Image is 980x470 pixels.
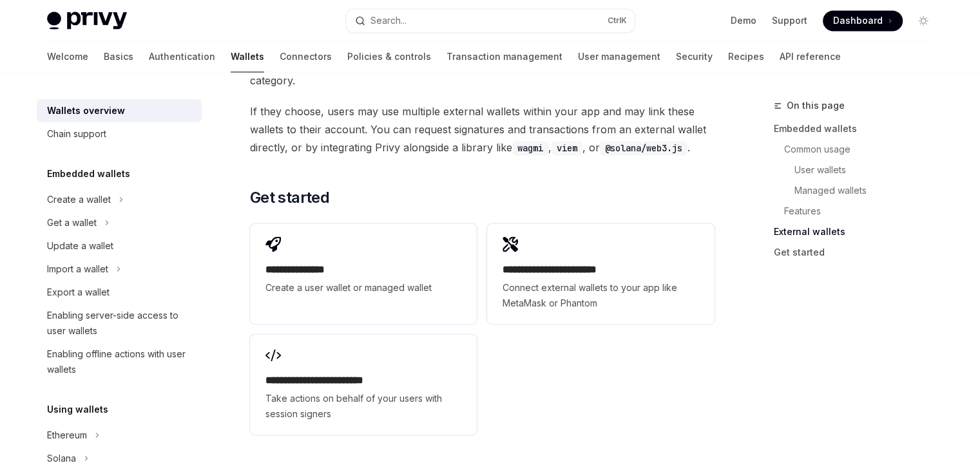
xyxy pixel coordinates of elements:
[47,402,108,417] h5: Using wallets
[512,141,548,155] code: wagmi
[608,15,627,26] span: Ctrl K
[578,41,660,72] a: User management
[346,9,635,32] button: Open search
[47,103,125,118] div: Wallets overview
[47,12,127,30] img: light logo
[104,41,133,72] a: Basics
[370,13,407,28] div: Search...
[47,451,76,466] div: Solana
[37,122,202,146] a: Chain support
[231,41,264,72] a: Wallets
[600,141,687,155] code: @solana/web3.js
[47,192,111,207] div: Create a wallet
[780,41,841,72] a: API reference
[37,447,202,470] button: Toggle Solana section
[728,41,764,72] a: Recipes
[37,258,202,281] button: Toggle Import a wallet section
[47,126,106,142] div: Chain support
[250,102,715,156] span: If they choose, users may use multiple external wallets within your app and may link these wallet...
[774,221,944,242] a: External wallets
[787,98,845,113] span: On this page
[774,160,944,180] a: User wallets
[774,180,944,201] a: Managed wallets
[265,280,461,296] span: Create a user wallet or managed wallet
[47,41,88,72] a: Welcome
[250,187,329,208] span: Get started
[47,261,108,277] div: Import a wallet
[913,10,934,31] button: Toggle dark mode
[833,14,883,27] span: Dashboard
[37,304,202,343] a: Enabling server-side access to user wallets
[37,281,202,304] a: Export a wallet
[265,391,461,422] span: Take actions on behalf of your users with session signers
[774,242,944,263] a: Get started
[37,424,202,447] button: Toggle Ethereum section
[676,41,713,72] a: Security
[47,166,130,182] h5: Embedded wallets
[503,280,698,311] span: Connect external wallets to your app like MetaMask or Phantom
[731,14,756,27] a: Demo
[37,188,202,211] button: Toggle Create a wallet section
[823,10,903,31] a: Dashboard
[552,141,582,155] code: viem
[149,41,215,72] a: Authentication
[37,211,202,234] button: Toggle Get a wallet section
[447,41,562,72] a: Transaction management
[774,118,944,139] a: Embedded wallets
[47,215,97,230] div: Get a wallet
[774,201,944,221] a: Features
[37,234,202,258] a: Update a wallet
[47,308,194,339] div: Enabling server-side access to user wallets
[280,41,332,72] a: Connectors
[37,343,202,381] a: Enabling offline actions with user wallets
[47,428,87,443] div: Ethereum
[47,238,113,254] div: Update a wallet
[37,99,202,122] a: Wallets overview
[47,285,110,300] div: Export a wallet
[347,41,431,72] a: Policies & controls
[772,14,807,27] a: Support
[47,346,194,377] div: Enabling offline actions with user wallets
[774,139,944,160] a: Common usage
